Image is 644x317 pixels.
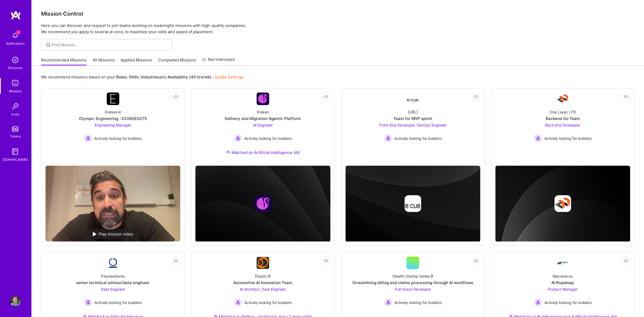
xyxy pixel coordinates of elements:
[352,280,473,285] div: Streamlining billing and claims processing through AI workflows
[79,116,147,121] div: Olympic Engineering -3338OEG275
[101,273,125,279] div: Paystandards
[10,55,20,65] img: discovery
[10,146,20,157] img: guide book
[12,126,18,131] img: tokens
[624,259,628,263] i: icon EyeClosed
[121,57,152,66] a: Applied Missions
[556,257,569,269] img: Company Logo
[93,57,115,66] a: All Missions
[545,123,580,127] span: Back-End Developer
[544,136,592,141] span: Actively looking for builders
[94,300,142,305] span: Actively looking for builders
[84,134,92,142] img: Actively looking for builders
[404,195,421,212] img: Company logo
[41,74,243,80] p: We recommend missions based on your , , and .
[548,287,578,291] span: Product Manager
[406,94,419,103] img: Company Logo
[226,150,230,154] img: Ateam Purple Icon
[346,166,480,242] img: cover
[474,95,478,99] i: icon EyeClosed
[556,93,569,105] img: Company Logo
[41,22,635,35] p: Here you can discover and request to join teams working on meaningful missions with high-quality ...
[52,42,168,48] input: Find Mission...
[158,57,196,66] a: Completed Missions
[84,298,92,307] img: Actively looking for builders
[384,298,392,307] img: Actively looking for builders
[546,116,580,121] div: Backend Go Team
[11,112,19,117] div: Invite
[46,166,180,241] img: No Mission
[394,136,442,141] span: Actively looking for builders
[346,93,480,162] a: Company Logo[URL]Team for MVP sprintFront-End Developer, DevOps Engineer Actively looking for bui...
[534,298,542,307] img: Actively looking for builders
[107,93,119,105] img: Company Logo
[257,93,269,105] img: Company Logo
[324,95,328,99] i: icon EyeClosed
[534,134,542,142] img: Actively looking for builders
[554,195,571,212] img: Company logo
[408,109,418,115] div: [URL]
[76,280,150,285] div: senior technical advisor/data engineer
[544,300,592,305] span: Actively looking for builders
[10,10,21,20] img: logo
[10,101,20,112] img: Invite
[226,150,300,155] div: Matched on Artificial Intelligence (AI)
[244,136,292,141] span: Actively looking for builders
[195,166,330,242] img: cover
[95,123,131,127] span: Engineering Manager
[93,232,97,236] img: play
[395,287,431,291] span: Full-Stack Developer
[94,136,142,141] span: Actively looking for builders
[393,116,432,121] div: Team for MVP sprint
[46,93,180,162] a: Company LogoEndeavorOlympic Engineering -3338OEG275Engineering Manager Actively looking for build...
[105,109,121,115] div: Endeavor
[394,300,442,305] span: Actively looking for builders
[553,273,573,279] div: Macabacus
[129,74,139,79] b: Skills
[257,109,269,115] div: Kraken
[10,134,21,139] div: Tokens
[10,78,20,88] img: teamwork
[8,65,23,71] div: Discovery
[384,134,392,142] img: Actively looking for builders
[474,259,478,263] i: icon EyeClosed
[107,257,119,269] img: Company Logo
[255,195,271,212] img: Company logo
[9,88,22,94] div: Missions
[324,259,328,263] i: icon EyeClosed
[6,41,25,46] div: Notifications
[9,296,22,307] a: User Avatar
[253,123,273,127] span: AI Engineer
[116,74,127,79] b: Roles
[624,95,628,99] i: icon EyeClosed
[141,74,160,79] b: Industries
[174,95,178,99] i: icon EyeClosed
[495,166,630,242] img: cover
[550,109,576,115] div: One Layer, LTD
[213,74,243,79] a: Update Settings
[257,257,269,269] img: Company Logo
[10,30,20,41] img: bell
[244,300,292,305] span: Actively looking for builders
[234,134,242,142] img: Actively looking for builders
[10,296,20,307] img: User Avatar
[88,229,138,239] div: Play mission video
[174,259,178,263] i: icon EyeClosed
[379,123,447,127] span: Front-End Developer, DevOps Engineer
[3,157,28,162] div: [DOMAIN_NAME]
[495,93,630,162] a: Company LogoOne Layer, LTDBackend Go TeamBack-End Developer Actively looking for buildersActively...
[195,93,330,162] a: Company LogoKrakenDelivery and Migration Agentic PlatformAI Engineer Actively looking for builder...
[392,273,433,279] div: Stealth Startup Series B
[167,74,211,79] b: Availability (40 hrs/wk)
[233,280,292,285] div: Automotive AI Innovation Team
[551,280,574,285] div: AI Roadmap
[41,10,635,17] h3: Mission Control
[202,56,235,66] a: Not Interested
[225,116,301,121] div: Delivery and Migration Agentic Platform
[101,287,125,291] span: Data Engineer
[255,273,271,279] div: Doutor IE
[234,298,242,307] img: Actively looking for builders
[240,287,286,291] span: AI Architect, Data Engineer
[45,42,51,48] i: icon SearchGrey
[16,30,20,34] span: 4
